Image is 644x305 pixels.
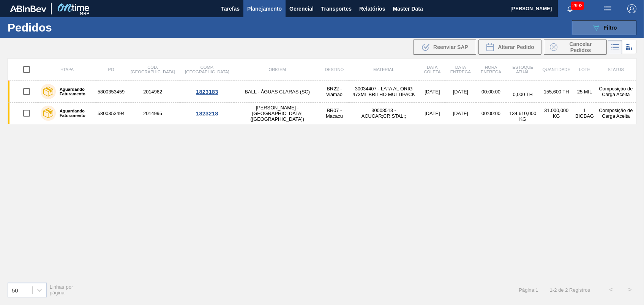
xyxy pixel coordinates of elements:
[481,65,501,74] span: Hora Entrega
[509,111,536,122] span: 134.610,000 KG
[50,284,73,296] span: Linhas por página
[373,67,394,72] span: Material
[413,40,476,55] div: Reenviar SAP
[450,65,471,74] span: Data entrega
[608,67,624,72] span: Status
[513,65,534,74] span: Estoque atual
[539,81,573,103] td: 155,600 TH
[560,41,601,53] span: Cancelar Pedidos
[550,287,590,293] span: 1 - 2 de 2 Registros
[424,65,440,74] span: Data coleta
[539,103,573,124] td: 31.000,000 KG
[181,110,233,117] div: 1823218
[579,67,590,72] span: Lote
[247,4,282,13] span: Planejamento
[573,103,595,124] td: 1 BIGBAG
[513,92,533,97] span: 0,000 TH
[596,103,636,124] td: Composição de Carga Aceita
[8,81,636,103] a: Aguardando Faturamento58003534592014962BALL - ÁGUAS CLARAS (SC)BR22 - Viamão30034407 - LATA AL OR...
[573,81,595,103] td: 25 MIL
[12,287,18,293] div: 50
[56,109,93,118] label: Aguardando Faturamento
[325,67,344,72] span: Destino
[419,81,445,103] td: [DATE]
[478,40,541,55] div: Alterar Pedido
[544,40,607,55] div: Cancelar Pedidos em Massa
[571,2,584,10] span: 2992
[445,81,476,103] td: [DATE]
[320,103,348,124] td: BR07 - Macacu
[234,103,320,124] td: [PERSON_NAME] - [GEOGRAPHIC_DATA] ([GEOGRAPHIC_DATA])
[445,103,476,124] td: [DATE]
[126,103,180,124] td: 2014995
[126,81,180,103] td: 2014962
[349,103,419,124] td: 30003513 - ACUCAR;CRISTAL;;
[393,4,423,13] span: Master Data
[185,65,229,74] span: Comp. [GEOGRAPHIC_DATA]
[289,4,314,13] span: Gerencial
[131,65,175,74] span: Cód. [GEOGRAPHIC_DATA]
[96,81,126,103] td: 5800353459
[234,81,320,103] td: BALL - ÁGUAS CLARAS (SC)
[349,81,419,103] td: 30034407 - LATA AL ORIG 473ML BRILHO MULTIPACK
[321,4,352,13] span: Transportes
[269,67,286,72] span: Origem
[498,44,534,50] span: Alterar Pedido
[221,4,240,13] span: Tarefas
[558,3,582,14] button: Notificações
[108,67,114,72] span: PO
[622,40,636,54] div: Visão em Cards
[476,81,507,103] td: 00:00:00
[56,87,93,96] label: Aguardando Faturamento
[603,4,612,13] img: userActions
[544,40,607,55] button: Cancelar Pedidos
[359,4,385,13] span: Relatórios
[8,23,119,32] h1: Pedidos
[572,20,636,35] button: Filtro
[433,44,468,50] span: Reenviar SAP
[8,103,636,124] a: Aguardando Faturamento58003534942014995[PERSON_NAME] - [GEOGRAPHIC_DATA] ([GEOGRAPHIC_DATA])BR07 ...
[543,67,570,72] span: Quantidade
[608,40,622,54] div: Visão em Lista
[181,88,233,95] div: 1823183
[320,81,348,103] td: BR22 - Viamão
[10,5,46,12] img: TNhmsLtSVTkK8tSr43FrP2fwEKptu5GPRR3wAAAABJRU5ErkJggg==
[96,103,126,124] td: 5800353494
[627,4,636,13] img: Logout
[620,280,639,299] button: >
[476,103,507,124] td: 00:00:00
[419,103,445,124] td: [DATE]
[519,287,538,293] span: Página : 1
[601,280,620,299] button: <
[60,67,74,72] span: Etapa
[604,25,617,31] span: Filtro
[596,81,636,103] td: Composição de Carga Aceita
